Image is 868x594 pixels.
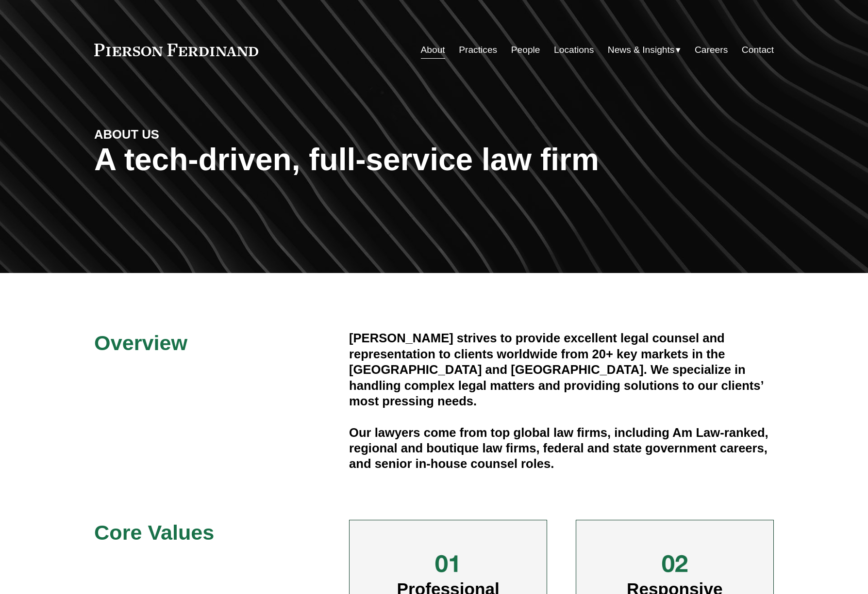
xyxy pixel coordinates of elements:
[608,41,681,59] a: folder dropdown
[94,331,187,354] span: Overview
[554,41,594,59] a: Locations
[349,330,774,409] h4: [PERSON_NAME] strives to provide excellent legal counsel and representation to clients worldwide ...
[695,41,728,59] a: Careers
[511,41,540,59] a: People
[94,142,774,177] h1: A tech-driven, full-service law firm
[94,521,214,544] span: Core Values
[459,41,497,59] a: Practices
[349,425,774,472] h4: Our lawyers come from top global law firms, including Am Law-ranked, regional and boutique law fi...
[608,42,675,59] span: News & Insights
[421,41,445,59] a: About
[94,128,159,141] strong: ABOUT US
[742,41,774,59] a: Contact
